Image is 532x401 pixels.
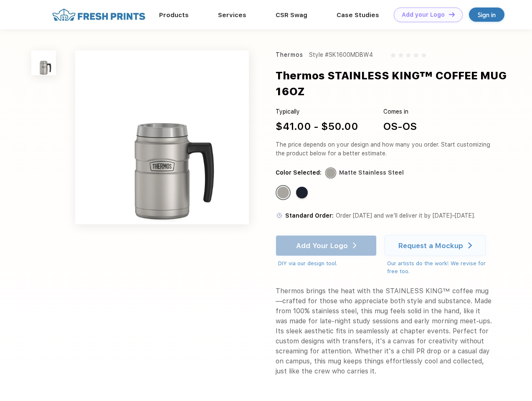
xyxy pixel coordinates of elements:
div: Matte Stainless Steel [339,168,404,177]
div: Request a Mockup [398,241,463,250]
div: Add your Logo [402,11,445,18]
div: Sign in [478,10,496,20]
img: func=resize&h=640 [75,51,249,224]
div: Style #SK1600MDBW4 [309,51,373,59]
div: Thermos [276,51,303,59]
div: Matte Stainless Steel [277,187,289,198]
span: Standard Order: [285,212,334,219]
div: OS-OS [383,119,417,134]
img: gray_star.svg [390,53,395,58]
div: The price depends on your design and how many you order. Start customizing the product below for ... [276,140,494,158]
div: Comes in [383,107,417,116]
a: Products [159,11,189,19]
div: DIY via our design tool. [278,259,377,268]
div: Typically [276,107,358,116]
img: DT [449,12,455,17]
div: Our artists do the work! We revise for free too. [387,259,494,276]
img: fo%20logo%202.webp [50,8,148,22]
img: gray_star.svg [406,53,411,58]
img: func=resize&h=100 [31,51,56,75]
img: gray_star.svg [398,53,403,58]
img: white arrow [468,242,472,249]
img: gray_star.svg [421,53,426,58]
div: Thermos brings the heat with the STAINLESS KING™ coffee mug—crafted for those who appreciate both... [276,286,494,376]
span: Order [DATE] and we’ll deliver it by [DATE]–[DATE]. [336,212,475,219]
img: gray_star.svg [413,53,418,58]
div: Color Selected: [276,168,322,177]
a: Sign in [469,8,504,22]
img: standard order [276,212,283,219]
div: Midnight Blue [296,187,308,198]
div: $41.00 - $50.00 [276,119,358,134]
div: Thermos STAINLESS KING™ COFFEE MUG 16OZ [276,68,515,100]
